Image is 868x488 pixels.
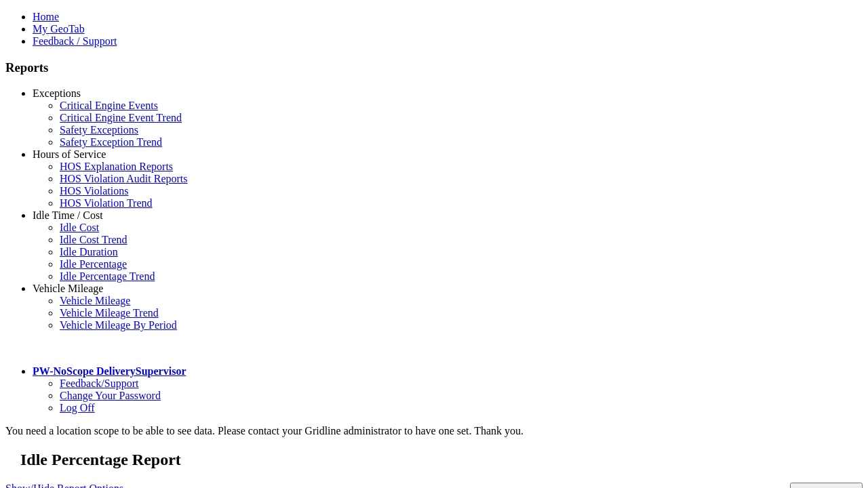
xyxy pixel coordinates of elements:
[20,451,863,469] h2: Idle Percentage Report
[60,222,99,233] a: Idle Cost
[60,258,127,270] a: Idle Percentage
[60,390,161,401] a: Change Your Password
[5,60,863,75] h3: Reports
[33,209,103,221] a: Idle Time / Cost
[60,270,155,282] a: Idle Percentage Trend
[60,246,118,258] a: Idle Duration
[33,11,59,22] a: Home
[33,148,106,160] a: Hours of Service
[60,319,177,331] a: Vehicle Mileage By Period
[60,197,153,209] a: HOS Violation Trend
[60,295,130,306] a: Vehicle Mileage
[60,402,95,413] a: Log Off
[60,378,138,389] a: Feedback/Support
[5,425,863,437] div: You need a location scope to be able to see data. Please contact your Gridline administrator to h...
[33,35,117,47] a: Feedback / Support
[60,173,188,184] a: HOS Violation Audit Reports
[60,161,173,172] a: HOS Explanation Reports
[33,365,186,377] a: PW-NoScope DeliverySupervisor
[33,283,103,294] a: Vehicle Mileage
[60,112,182,123] a: Critical Engine Event Trend
[33,23,85,35] a: My GeoTab
[60,100,158,111] a: Critical Engine Events
[60,307,159,319] a: Vehicle Mileage Trend
[60,185,128,197] a: HOS Violations
[33,87,81,99] a: Exceptions
[60,136,162,148] a: Safety Exception Trend
[60,234,127,245] a: Idle Cost Trend
[60,124,138,136] a: Safety Exceptions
